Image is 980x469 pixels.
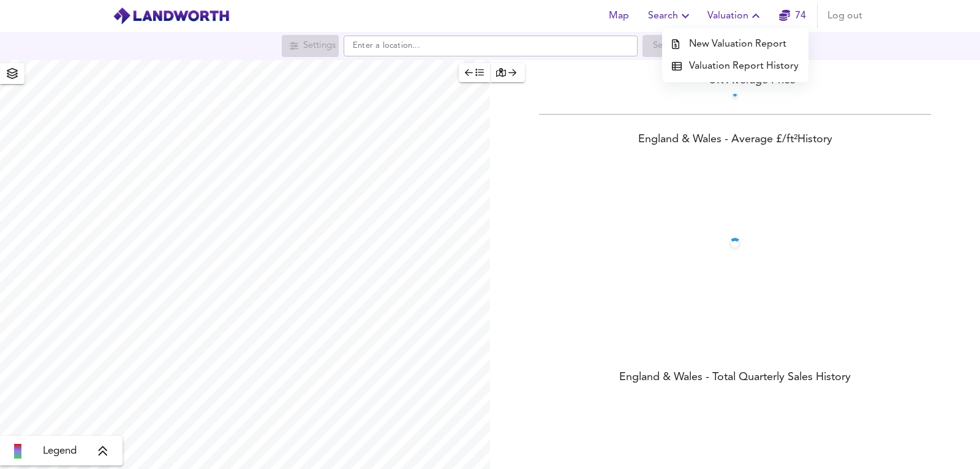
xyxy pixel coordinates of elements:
button: Log out [823,4,867,28]
div: England & Wales - Total Quarterly Sales History [490,370,980,387]
img: logo [113,7,230,25]
span: Search [648,7,693,25]
button: 74 [773,4,812,28]
button: Valuation [703,4,768,28]
div: Search for a location first or explore the map [643,35,698,57]
span: Map [604,7,633,25]
a: New Valuation Report [662,33,809,55]
span: Legend [43,444,77,459]
a: 74 [779,7,806,25]
div: Search for a location first or explore the map [282,35,339,57]
span: Log out [827,7,862,25]
span: Valuation [707,7,763,25]
button: Map [599,4,638,28]
a: Valuation Report History [662,55,809,77]
button: Search [643,4,698,28]
div: England & Wales - Average £/ ft² History [490,132,980,149]
input: Enter a location... [344,36,638,56]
